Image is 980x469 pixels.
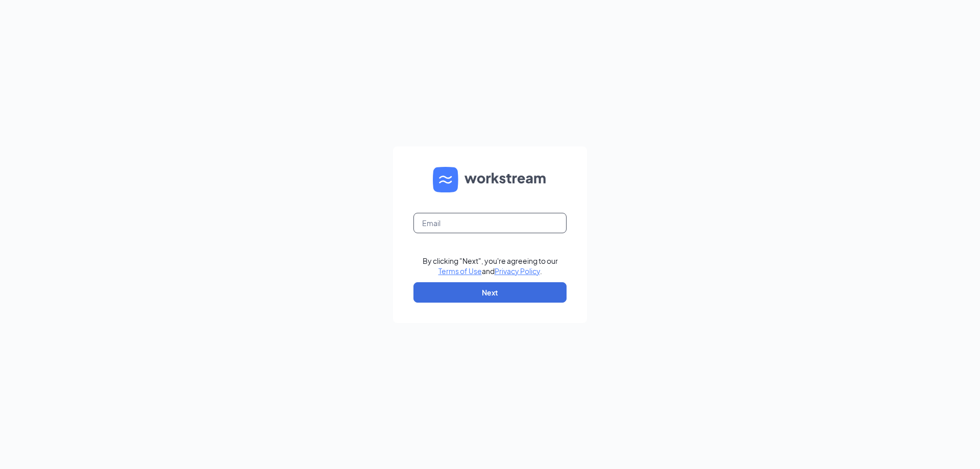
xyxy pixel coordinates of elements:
div: By clicking "Next", you're agreeing to our and . [423,256,558,276]
a: Terms of Use [438,266,482,276]
button: Next [413,282,567,303]
a: Privacy Policy [495,266,540,276]
img: WS logo and Workstream text [433,167,547,192]
input: Email [413,213,567,233]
